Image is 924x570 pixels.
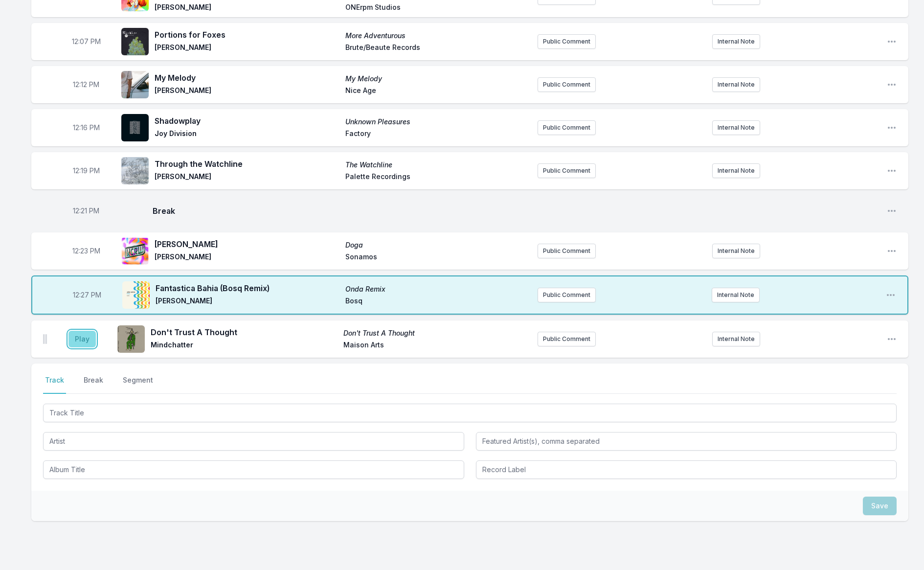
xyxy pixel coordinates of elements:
span: More Adventurous [345,31,530,41]
button: Open playlist item options [887,37,897,46]
span: Bosq [345,296,529,308]
span: Palette Recordings [345,172,530,183]
span: The Watchline [345,160,530,170]
input: Artist [43,432,464,451]
button: Open playlist item options [886,290,896,300]
img: Unknown Pleasures [121,114,149,141]
button: Internal Note [712,163,760,178]
img: Don't Trust A Thought [117,325,145,353]
img: Doga [121,237,149,265]
button: Public Comment [538,120,596,135]
span: [PERSON_NAME] [155,2,339,14]
span: Shadowplay [155,115,339,127]
button: Track [43,375,66,394]
button: Internal Note [712,77,760,92]
span: [PERSON_NAME] [156,296,339,308]
button: Open playlist item options [887,334,897,344]
span: Joy Division [155,129,339,140]
span: Doga [345,240,530,250]
span: Portions for Foxes [155,29,339,41]
span: Factory [345,129,530,140]
span: [PERSON_NAME] [155,252,339,264]
span: Onda Remix [345,284,529,294]
span: Timestamp [73,123,100,133]
button: Public Comment [538,288,596,302]
button: Open playlist item options [887,246,897,256]
span: Don't Trust A Thought [343,328,530,338]
input: Record Label [476,460,897,479]
input: Featured Artist(s), comma separated [476,432,897,451]
button: Public Comment [538,77,596,92]
button: Internal Note [712,288,760,302]
button: Public Comment [538,163,596,178]
button: Open playlist item options [887,80,897,90]
img: Drag Handle [43,334,47,344]
span: Sonamos [345,252,530,264]
span: Through the Watchline [155,158,339,170]
img: My Melody [121,71,149,98]
span: Brute/Beaute Records [345,43,530,54]
button: Internal Note [712,332,760,346]
span: [PERSON_NAME] [155,43,339,54]
span: Fantastica Bahia (Bosq Remix) [156,282,339,294]
span: Timestamp [72,246,100,256]
span: Mindchatter [151,340,338,352]
span: ONErpm Studios [345,2,530,14]
span: Unknown Pleasures [345,117,530,127]
button: Internal Note [712,34,760,49]
button: Play [68,331,96,347]
button: Open playlist item options [887,206,897,216]
button: Save [863,497,897,515]
input: Track Title [43,404,897,422]
span: Break [153,205,879,217]
button: Open playlist item options [887,123,897,133]
img: Onda Remix [122,281,150,309]
span: My Melody [155,72,339,84]
span: Maison Arts [343,340,530,352]
button: Segment [121,375,155,394]
img: The Watchline [121,157,149,184]
button: Public Comment [538,244,596,258]
input: Album Title [43,460,464,479]
span: Don't Trust A Thought [151,326,338,338]
button: Public Comment [538,332,596,346]
span: [PERSON_NAME] [155,172,339,183]
span: Timestamp [73,206,99,216]
span: [PERSON_NAME] [155,238,339,250]
button: Internal Note [712,244,760,258]
img: More Adventurous [121,28,149,55]
button: Break [82,375,105,394]
button: Public Comment [538,34,596,49]
span: Nice Age [345,86,530,97]
span: [PERSON_NAME] [155,86,339,97]
span: Timestamp [73,80,99,90]
span: Timestamp [73,290,101,300]
span: Timestamp [72,37,101,46]
button: Internal Note [712,120,760,135]
span: Timestamp [73,166,100,176]
button: Open playlist item options [887,166,897,176]
span: My Melody [345,74,530,84]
